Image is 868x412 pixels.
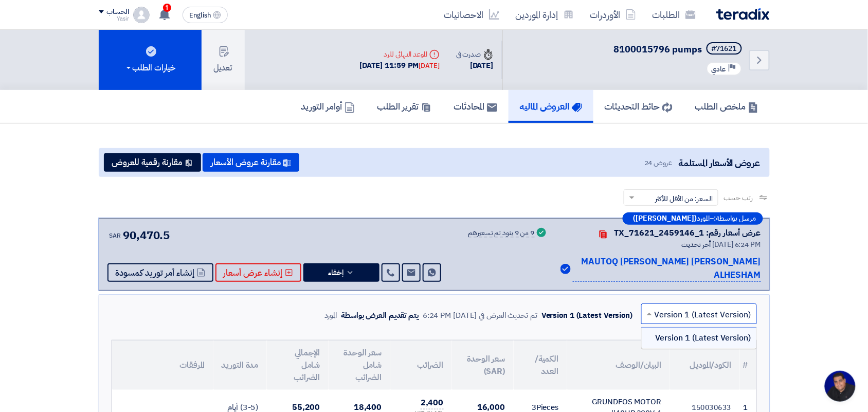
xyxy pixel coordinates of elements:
[377,100,431,112] h5: تقرير الطلب
[324,310,337,321] div: المورد
[107,8,129,16] div: الحساب
[684,90,770,123] a: ملخص الطلب
[468,229,535,238] div: 9 من 9 بنود تم تسعيرهم
[390,341,452,390] th: الضرائب
[740,341,756,390] th: #
[582,3,644,27] a: الأوردرات
[224,269,283,277] span: إنشاء عرض أسعار
[366,90,443,123] a: تقرير الطلب
[508,3,582,27] a: إدارة الموردين
[456,60,493,71] div: [DATE]
[215,263,301,282] button: إنشاء عرض أسعار
[514,341,567,390] th: الكمية/العدد
[303,263,379,282] button: إخفاء
[697,215,710,222] span: المورد
[203,153,299,172] button: مقارنة عروض الأسعار
[634,215,697,222] b: ([PERSON_NAME])
[825,371,856,402] div: Open chat
[712,64,726,74] span: عادي
[189,12,211,19] span: English
[509,90,593,123] a: العروض الماليه
[623,212,763,225] div: –
[724,192,753,203] span: رتب حسب
[656,332,751,344] span: Version 1 (Latest Version)
[116,269,195,277] span: إنشاء أمر توريد كمسودة
[359,60,440,71] div: [DATE] 11:59 PM
[99,30,202,90] button: خيارات الطلب
[713,239,761,250] span: [DATE] 6:24 PM
[104,153,201,172] button: مقارنة رقمية للعروض
[423,310,537,321] div: تم تحديث العرض في [DATE] 6:24 PM
[123,227,170,244] span: 90,470.5
[541,310,632,321] div: Version 1 (Latest Version)
[124,62,176,74] div: خيارات الطلب
[716,8,770,20] img: Teradix logo
[593,90,684,123] a: حائط التحديثات
[112,341,213,390] th: المرفقات
[454,100,497,112] h5: المحادثات
[644,157,672,168] span: عروض 24
[452,341,514,390] th: سعر الوحدة (SAR)
[436,3,508,27] a: الاحصائيات
[213,341,267,390] th: مدة التوريد
[110,231,121,240] span: SAR
[655,193,713,204] span: السعر: من الأقل للأكثر
[644,3,704,27] a: الطلبات
[421,397,444,409] span: 2,400
[163,4,171,12] span: 1
[419,61,440,71] div: [DATE]
[359,49,440,60] div: الموعد النهائي للرد
[712,45,737,52] div: #71621
[714,215,756,222] span: مرسل بواسطة:
[614,42,702,56] span: 8100015796 pumps
[682,239,711,250] span: أخر تحديث
[99,16,129,22] div: Yasir
[107,263,213,282] button: إنشاء أمر توريد كمسودة
[301,100,355,112] h5: أوامر التوريد
[520,100,582,112] h5: العروض الماليه
[133,7,150,23] img: profile_test.png
[183,7,228,23] button: English
[614,42,744,57] h5: 8100015796 pumps
[695,100,758,112] h5: ملخص الطلب
[567,341,670,390] th: البيان/الوصف
[573,255,761,282] p: [PERSON_NAME] MAUTOQ [PERSON_NAME] ALHESHAM
[456,49,493,60] div: صدرت في
[560,264,571,274] img: Verified Account
[202,30,245,90] button: تعديل
[678,156,760,170] span: عروض الأسعار المستلمة
[605,100,673,112] h5: حائط التحديثات
[290,90,366,123] a: أوامر التوريد
[329,269,344,277] span: إخفاء
[670,341,740,390] th: الكود/الموديل
[443,90,509,123] a: المحادثات
[329,341,390,390] th: سعر الوحدة شامل الضرائب
[614,227,761,239] div: عرض أسعار رقم: TX_71621_2459146_1
[341,310,419,321] div: يتم تقديم العرض بواسطة
[267,341,329,390] th: الإجمالي شامل الضرائب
